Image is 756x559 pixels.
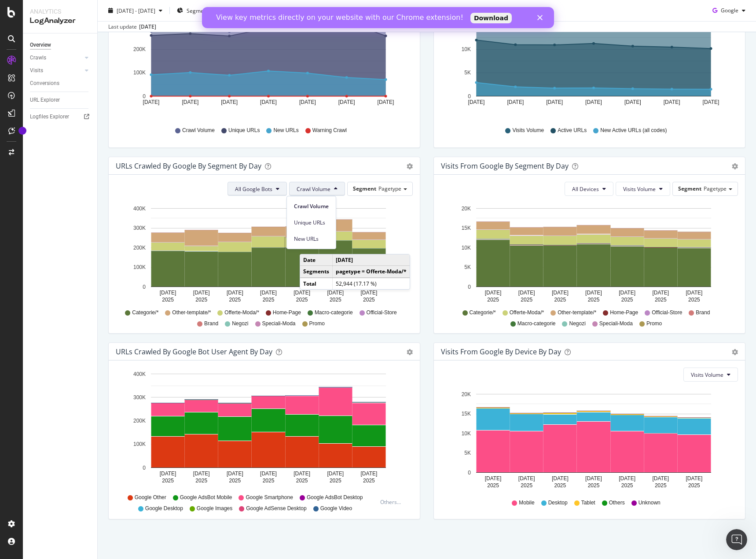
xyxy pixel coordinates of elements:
text: 400K [133,371,146,377]
span: Unique URLs [294,219,329,227]
text: [DATE] [585,99,602,105]
a: Crawls [30,53,82,63]
span: Visits Volume [691,371,723,379]
text: 200K [133,46,146,52]
span: Active URLs [558,127,587,134]
div: Crawls [30,53,46,63]
span: Google Video [320,505,352,512]
text: [DATE] [361,290,378,296]
span: Google AdsBot Mobile [180,494,232,501]
span: New URLs [294,235,329,243]
text: [DATE] [703,99,719,105]
text: 15K [462,411,471,417]
span: Pagetype [378,185,401,192]
text: [DATE] [468,99,485,105]
text: 0 [143,465,146,471]
div: Close [335,8,344,13]
text: 5K [464,70,471,76]
td: 52,944 (17.17 %) [333,278,410,289]
div: [DATE] [139,23,156,31]
text: 2025 [554,297,566,303]
a: Overview [30,40,91,50]
span: Google AdSense Desktop [246,505,306,512]
div: Conversions [30,79,59,88]
text: 200K [133,418,146,424]
span: Home-Page [610,309,638,316]
text: 100K [133,264,146,270]
text: 400K [133,206,146,212]
span: Macro-categorie [315,309,353,316]
svg: A chart. [441,389,735,491]
span: Google Desktop [145,505,183,512]
text: [DATE] [624,99,641,105]
span: Negozi [232,320,248,327]
text: [DATE] [507,99,524,105]
button: Google [709,4,749,18]
span: Crawl Volume [297,185,330,193]
text: [DATE] [338,99,355,105]
text: 2025 [363,478,375,484]
div: gear [407,349,413,355]
text: 2025 [195,478,207,484]
span: Official-Store [367,309,397,316]
span: Categorie/* [470,309,496,316]
span: Brand [696,309,710,316]
span: Macro-categorie [517,320,556,327]
text: 10K [462,245,471,251]
span: Warning Crawl [312,127,347,134]
button: [DATE] - [DATE] [105,4,166,18]
text: 2025 [296,478,308,484]
button: Visits Volume [683,368,738,382]
div: Tooltip anchor [18,127,26,135]
text: 0 [468,470,471,476]
div: Last update [108,23,156,31]
span: Segment [678,185,701,192]
div: Visits from Google By Segment By Day [441,162,569,170]
div: A chart. [441,203,735,305]
text: [DATE] [652,290,669,296]
td: Date [300,254,333,266]
text: 0 [143,284,146,290]
div: gear [732,349,738,355]
text: [DATE] [327,471,344,477]
span: Crawl Volume [182,127,215,134]
a: URL Explorer [30,96,91,105]
a: Visits [30,66,82,75]
span: Visits Volume [623,185,656,193]
text: [DATE] [299,99,316,105]
div: URLs Crawled by Google bot User Agent By Day [116,347,272,356]
text: [DATE] [361,471,378,477]
text: [DATE] [227,290,243,296]
text: [DATE] [193,471,210,477]
span: Other-template/* [172,309,211,316]
text: [DATE] [485,475,502,482]
text: [DATE] [160,290,176,296]
button: Crawl Volume [289,182,345,196]
text: [DATE] [485,290,502,296]
text: [DATE] [378,99,394,105]
iframe: Intercom live chat [726,529,747,550]
text: 2025 [363,297,375,303]
div: A chart. [116,203,410,305]
text: 100K [133,441,146,448]
text: 2025 [229,297,241,303]
span: Mobile [519,499,534,507]
text: 2025 [521,482,532,489]
span: Offerte-Moda/* [510,309,544,316]
text: [DATE] [227,471,243,477]
span: Google AdsBot Desktop [307,494,363,501]
span: Tablet [581,499,595,507]
span: Official-Store [652,309,682,316]
span: Google Smartphone [246,494,293,501]
text: [DATE] [518,290,535,296]
td: [DATE] [333,254,410,266]
text: 2025 [229,478,241,484]
button: All Google Bots [228,182,287,196]
a: Conversions [30,79,91,88]
text: 2025 [487,297,499,303]
span: Promo [309,320,325,327]
a: Logfiles Explorer [30,112,91,121]
text: 0 [143,93,146,99]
